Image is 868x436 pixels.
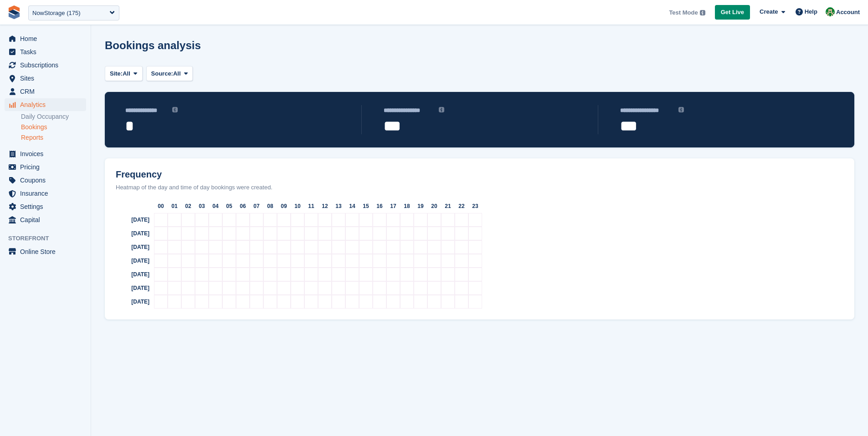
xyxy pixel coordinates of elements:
[20,174,75,187] span: Coupons
[32,9,81,18] div: NowStorage (175)
[108,268,154,281] div: [DATE]
[332,199,345,213] div: 13
[105,66,143,81] button: Site: All
[5,200,86,213] a: menu
[151,69,173,78] span: Source:
[760,7,778,16] span: Create
[427,199,441,213] div: 20
[222,199,236,213] div: 05
[108,169,851,180] h2: Frequency
[669,8,698,17] span: Test Mode
[318,199,332,213] div: 12
[110,69,123,78] span: Site:
[20,32,75,45] span: Home
[263,199,277,213] div: 08
[304,199,318,213] div: 11
[20,46,75,58] span: Tasks
[250,199,263,213] div: 07
[123,69,130,78] span: All
[8,234,91,243] span: Storefront
[359,199,373,213] div: 15
[108,227,154,240] div: [DATE]
[455,199,468,213] div: 22
[20,161,75,173] span: Pricing
[414,199,427,213] div: 19
[108,240,154,254] div: [DATE]
[400,199,414,213] div: 18
[678,107,684,112] img: icon-info-grey-7440780725fd019a000dd9b08b2336e03edf1995a4989e88bcd33f0948082b44.svg
[20,72,75,85] span: Sites
[108,281,154,295] div: [DATE]
[805,7,817,16] span: Help
[5,161,86,173] a: menu
[21,133,86,142] a: Reports
[277,199,291,213] div: 09
[5,98,86,111] a: menu
[721,8,744,17] span: Get Live
[5,59,86,71] a: menu
[5,174,86,187] a: menu
[5,147,86,160] a: menu
[21,123,86,132] a: Bookings
[172,107,178,112] img: icon-info-grey-7440780725fd019a000dd9b08b2336e03edf1995a4989e88bcd33f0948082b44.svg
[108,295,154,309] div: [DATE]
[108,213,154,227] div: [DATE]
[441,199,455,213] div: 21
[715,5,750,20] a: Get Live
[21,112,86,121] a: Daily Occupancy
[173,69,181,78] span: All
[20,85,75,98] span: CRM
[7,5,21,19] img: stora-icon-8386f47178a22dfd0bd8f6a31ec36ba5ce8667c1dd55bd0f319d3a0aa187defe.svg
[181,199,195,213] div: 02
[5,85,86,98] a: menu
[439,107,444,112] img: icon-info-grey-7440780725fd019a000dd9b08b2336e03edf1995a4989e88bcd33f0948082b44.svg
[5,46,86,58] a: menu
[826,7,835,16] img: Mark Dawson
[5,245,86,258] a: menu
[146,66,193,81] button: Source: All
[20,187,75,200] span: Insurance
[20,59,75,71] span: Subscriptions
[105,39,201,51] h1: Bookings analysis
[386,199,400,213] div: 17
[5,187,86,200] a: menu
[195,199,209,213] div: 03
[468,199,482,213] div: 23
[20,245,75,258] span: Online Store
[836,8,860,17] span: Account
[108,183,851,192] div: Heatmap of the day and time of day bookings were created.
[236,199,250,213] div: 06
[168,199,181,213] div: 01
[5,72,86,85] a: menu
[700,10,705,15] img: icon-info-grey-7440780725fd019a000dd9b08b2336e03edf1995a4989e88bcd33f0948082b44.svg
[20,147,75,160] span: Invoices
[20,200,75,213] span: Settings
[209,199,222,213] div: 04
[291,199,304,213] div: 10
[20,98,75,111] span: Analytics
[154,199,168,213] div: 00
[20,213,75,226] span: Capital
[345,199,359,213] div: 14
[5,213,86,226] a: menu
[108,254,154,268] div: [DATE]
[5,32,86,45] a: menu
[373,199,386,213] div: 16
